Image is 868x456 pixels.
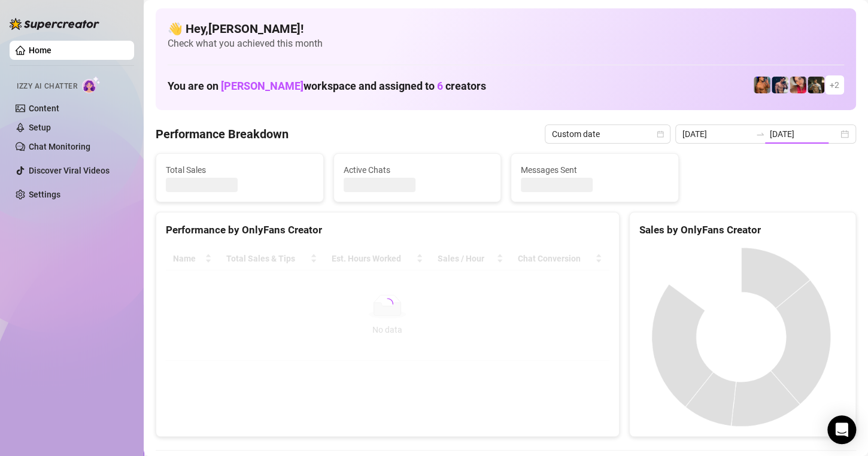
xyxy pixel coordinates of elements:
h4: Performance Breakdown [156,126,289,142]
span: Active Chats [344,163,491,177]
input: End date [770,127,838,141]
img: Axel [772,77,788,93]
h4: 👋 Hey, [PERSON_NAME] ! [168,20,844,37]
h1: You are on workspace and assigned to creators [168,80,486,93]
span: Custom date [552,125,663,143]
span: Izzy AI Chatter [17,81,77,92]
span: Messages Sent [521,163,669,177]
input: Start date [682,127,751,141]
span: + 2 [830,78,839,92]
img: Vanessa [790,77,806,93]
div: Performance by OnlyFans Creator [166,222,609,238]
div: Open Intercom Messenger [827,415,856,444]
span: [PERSON_NAME] [221,80,304,92]
a: Discover Viral Videos [29,166,110,175]
a: Setup [29,123,51,132]
span: to [755,129,765,139]
img: logo-BBDzfeDw.svg [10,18,99,30]
div: Sales by OnlyFans Creator [639,222,846,238]
span: loading [379,296,396,312]
span: Check what you achieved this month [168,37,844,50]
span: 6 [437,80,443,92]
img: JG [754,77,770,93]
a: Settings [29,190,60,199]
span: swap-right [755,129,765,139]
a: Home [29,45,51,55]
a: Chat Monitoring [29,142,90,151]
span: Total Sales [166,163,314,177]
span: calendar [657,130,664,138]
a: Content [29,104,59,113]
img: AI Chatter [82,76,101,93]
img: Tony [808,77,824,93]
